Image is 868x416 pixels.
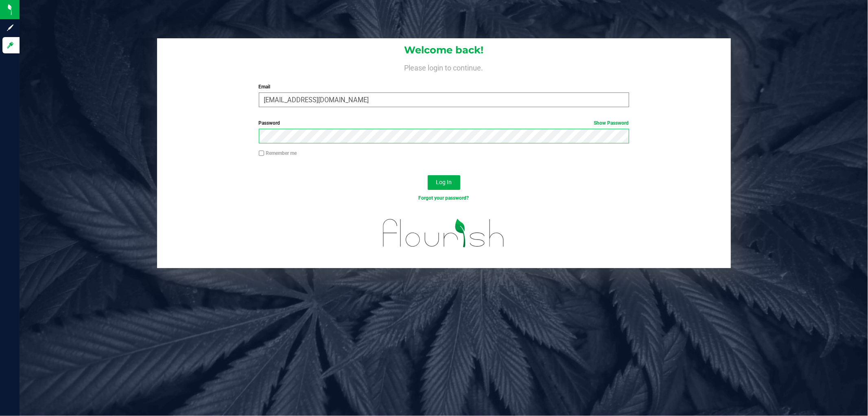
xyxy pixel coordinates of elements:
[419,195,469,201] a: Forgot your password?
[436,179,452,185] span: Log In
[372,210,516,256] img: flourish_logo.svg
[259,150,297,157] label: Remember me
[428,175,460,190] button: Log In
[157,62,731,72] h4: Please login to continue.
[259,150,265,156] input: Remember me
[259,83,629,90] label: Email
[259,120,280,126] span: Password
[6,41,14,49] inline-svg: Log in
[6,24,14,32] inline-svg: Sign up
[157,45,731,55] h1: Welcome back!
[594,120,629,126] a: Show Password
